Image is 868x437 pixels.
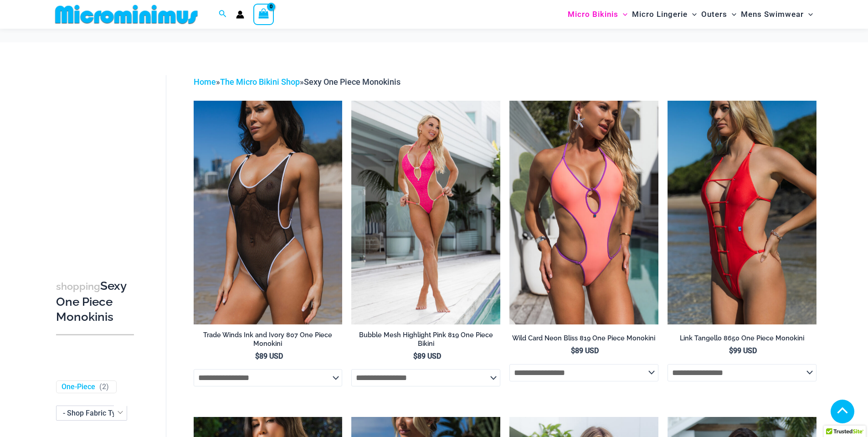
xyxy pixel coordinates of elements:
[304,77,401,87] span: Sexy One Piece Monokinis
[568,3,618,26] span: Micro Bikinis
[56,406,127,421] span: - Shop Fabric Type
[729,346,757,355] bdi: 99 USD
[571,346,599,355] bdi: 89 USD
[63,409,124,417] span: - Shop Fabric Type
[351,331,500,351] a: Bubble Mesh Highlight Pink 819 One Piece Bikini
[194,101,343,324] a: Tradewinds Ink and Ivory 807 One Piece 03Tradewinds Ink and Ivory 807 One Piece 04Tradewinds Ink ...
[739,3,815,26] a: Mens SwimwearMenu ToggleMenu Toggle
[413,352,417,360] span: $
[194,101,343,324] img: Tradewinds Ink and Ivory 807 One Piece 03
[194,77,216,87] a: Home
[668,101,817,324] a: Link Tangello 8650 One Piece Monokini 11Link Tangello 8650 One Piece Monokini 12Link Tangello 865...
[509,334,658,343] h2: Wild Card Neon Bliss 819 One Piece Monokini
[618,3,627,26] span: Menu Toggle
[255,352,283,360] bdi: 89 USD
[509,101,658,324] img: Wild Card Neon Bliss 819 One Piece 04
[219,9,227,20] a: Search icon link
[102,382,106,391] span: 2
[56,281,100,292] span: shopping
[668,334,817,343] h2: Link Tangello 8650 One Piece Monokini
[509,334,658,346] a: Wild Card Neon Bliss 819 One Piece Monokini
[413,352,441,360] bdi: 89 USD
[56,68,138,250] iframe: TrustedSite Certified
[668,334,817,346] a: Link Tangello 8650 One Piece Monokini
[62,382,95,392] a: One-Piece
[701,3,727,26] span: Outers
[509,101,658,324] a: Wild Card Neon Bliss 819 One Piece 04Wild Card Neon Bliss 819 One Piece 05Wild Card Neon Bliss 81...
[351,101,500,324] img: Bubble Mesh Highlight Pink 819 One Piece 01
[564,1,817,27] nav: Site Navigation
[632,3,688,26] span: Micro Lingerie
[56,406,127,420] span: - Shop Fabric Type
[804,3,813,26] span: Menu Toggle
[51,4,201,25] img: MM SHOP LOGO FLAT
[351,331,500,348] h2: Bubble Mesh Highlight Pink 819 One Piece Bikini
[194,331,343,348] h2: Trade Winds Ink and Ivory 807 One Piece Monokini
[56,278,134,325] h3: Sexy One Piece Monokinis
[194,77,401,87] span: » »
[351,101,500,324] a: Bubble Mesh Highlight Pink 819 One Piece 01Bubble Mesh Highlight Pink 819 One Piece 03Bubble Mesh...
[220,77,300,87] a: The Micro Bikini Shop
[571,346,575,355] span: $
[99,382,109,392] span: ( )
[668,101,817,324] img: Link Tangello 8650 One Piece Monokini 11
[253,4,274,25] a: View Shopping Cart, empty
[236,10,244,19] a: Account icon link
[255,352,259,360] span: $
[630,3,699,26] a: Micro LingerieMenu ToggleMenu Toggle
[729,346,733,355] span: $
[699,3,739,26] a: OutersMenu ToggleMenu Toggle
[194,331,343,351] a: Trade Winds Ink and Ivory 807 One Piece Monokini
[727,3,736,26] span: Menu Toggle
[688,3,697,26] span: Menu Toggle
[565,3,630,26] a: Micro BikinisMenu ToggleMenu Toggle
[741,3,804,26] span: Mens Swimwear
